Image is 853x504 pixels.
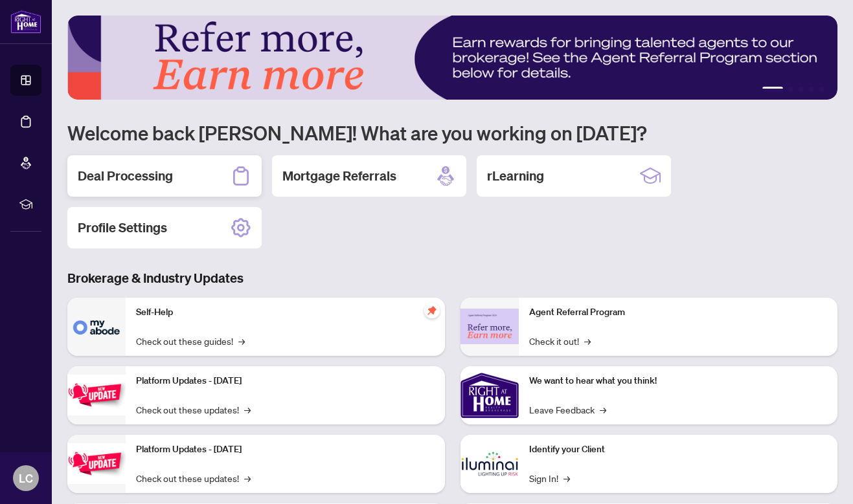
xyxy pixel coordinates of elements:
[461,435,519,493] img: Identify your Client
[799,87,804,92] button: 3
[529,471,570,485] a: Sign In!→
[529,374,828,388] p: We want to hear what you think!
[424,303,440,318] span: pushpin
[529,334,591,348] a: Check it out!→
[10,10,41,34] img: logo
[487,167,544,185] h2: rLearning
[136,471,251,485] a: Check out these updates!→
[67,375,126,415] img: Platform Updates - July 21, 2025
[282,167,396,185] h2: Mortgage Referrals
[563,471,570,485] span: →
[529,443,828,457] p: Identify your Client
[238,334,245,348] span: →
[600,402,606,417] span: →
[529,402,606,417] a: Leave Feedback→
[136,334,245,348] a: Check out these guides!→
[136,305,435,320] p: Self-Help
[244,471,251,485] span: →
[801,459,840,498] button: Open asap
[584,334,591,348] span: →
[136,402,251,417] a: Check out these updates!→
[67,120,837,145] h1: Welcome back [PERSON_NAME]! What are you working on [DATE]?
[67,298,126,356] img: Self-Help
[136,374,435,388] p: Platform Updates - [DATE]
[809,87,814,92] button: 4
[78,219,167,237] h2: Profile Settings
[67,16,837,100] img: Slide 0
[67,269,837,287] h3: Brokerage & Industry Updates
[529,305,828,320] p: Agent Referral Program
[78,167,173,185] h2: Deal Processing
[461,366,519,424] img: We want to hear what you think!
[788,87,793,92] button: 2
[762,87,783,92] button: 1
[244,402,251,417] span: →
[19,469,33,487] span: LC
[461,309,519,344] img: Agent Referral Program
[136,443,435,457] p: Platform Updates - [DATE]
[819,87,825,92] button: 5
[67,443,126,484] img: Platform Updates - July 8, 2025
